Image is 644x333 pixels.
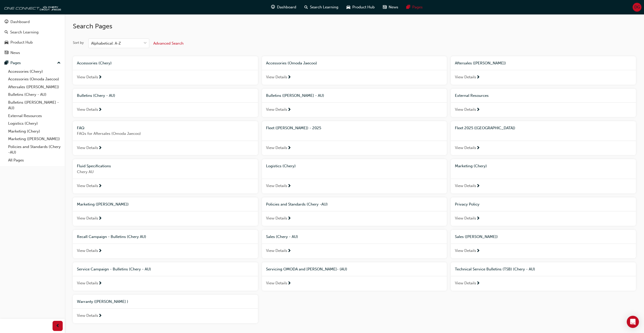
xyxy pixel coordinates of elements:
[455,93,489,98] span: External Resources
[266,164,296,168] span: Logistics (Chery)
[266,93,324,98] span: Bulletins ([PERSON_NAME] - AU)
[6,75,63,83] a: Accessories (Omoda Jaecoo)
[10,29,39,35] div: Search Learning
[2,48,63,58] a: News
[6,83,63,91] a: Aftersales ([PERSON_NAME])
[476,216,480,221] span: next-icon
[91,41,121,46] div: Alphabetical: A-Z
[77,126,85,130] span: FAQ
[77,313,98,319] span: View Details
[5,51,8,55] span: news-icon
[77,107,98,113] span: View Details
[56,323,60,329] span: prev-icon
[77,74,98,80] span: View Details
[98,146,102,151] span: next-icon
[455,280,476,286] span: View Details
[455,234,498,239] span: Sales ([PERSON_NAME])
[6,135,63,143] a: Marketing ([PERSON_NAME])
[310,4,338,10] span: Search Learning
[476,146,480,151] span: next-icon
[3,2,61,12] img: oneconnect
[77,61,112,65] span: Accessories (Chery)
[455,202,480,207] span: Privacy Policy
[73,40,84,45] div: Sort by
[98,108,102,112] span: next-icon
[455,164,487,168] span: Marketing (Chery)
[277,4,296,10] span: Dashboard
[287,108,291,112] span: next-icon
[98,216,102,221] span: next-icon
[73,295,258,323] a: Warranty ([PERSON_NAME] )View Details
[77,280,98,286] span: View Details
[266,183,287,189] span: View Details
[304,4,308,10] span: search-icon
[342,2,379,12] a: car-iconProduct Hub
[98,249,102,253] span: next-icon
[77,248,98,254] span: View Details
[6,156,63,164] a: All Pages
[266,61,317,65] span: Accessories (Omoda Jaecoo)
[262,262,447,291] a: Servicing OMODA and [PERSON_NAME]- (AU)View Details
[2,38,63,47] a: Product Hub
[10,19,30,25] div: Dashboard
[266,74,287,80] span: View Details
[77,183,98,189] span: View Details
[73,159,258,193] a: Fluid SpecificationsChery AUView Details
[300,2,342,12] a: search-iconSearch Learning
[455,248,476,254] span: View Details
[455,107,476,113] span: View Details
[455,215,476,221] span: View Details
[2,17,63,27] a: Dashboard
[2,58,63,68] button: Pages
[476,108,480,112] span: next-icon
[73,262,258,291] a: Service Campaign - Bulletins (Chery - AU)View Details
[266,145,287,151] span: View Details
[266,215,287,221] span: View Details
[266,202,328,207] span: Policies and Standards (Chery -AU)
[402,2,427,12] a: pages-iconPages
[451,159,636,193] a: Marketing (Chery)View Details
[266,248,287,254] span: View Details
[73,230,258,258] a: Recall Campaign - Bulletins (Chery AU)View Details
[271,4,275,10] span: guage-icon
[10,40,33,45] div: Product Hub
[476,281,480,286] span: next-icon
[633,3,641,12] button: DG
[10,50,20,56] div: News
[379,2,402,12] a: news-iconNews
[77,299,128,304] span: Warranty ([PERSON_NAME] )
[77,164,111,168] span: Fluid Specifications
[287,216,291,221] span: next-icon
[455,145,476,151] span: View Details
[412,4,423,10] span: Pages
[6,99,63,112] a: Bulletins ([PERSON_NAME] - AU)
[2,28,63,37] a: Search Learning
[77,234,146,239] span: Recall Campaign - Bulletins (Chery AU)
[77,145,98,151] span: View Details
[287,75,291,80] span: next-icon
[262,121,447,155] a: Fleet ([PERSON_NAME]) - 2025View Details
[5,30,8,35] span: search-icon
[627,316,639,328] div: Open Intercom Messenger
[262,197,447,226] a: Policies and Standards (Chery -AU)View Details
[77,169,254,175] span: Chery AU
[262,230,447,258] a: Sales (Chery - AU)View Details
[266,267,347,271] span: Servicing OMODA and [PERSON_NAME]- (AU)
[153,41,184,46] span: Advanced Search
[5,61,8,65] span: pages-icon
[77,267,151,271] span: Service Campaign - Bulletins (Chery - AU)
[267,2,300,12] a: guage-iconDashboard
[73,22,636,30] h2: Search Pages
[6,112,63,120] a: External Resources
[262,56,447,85] a: Accessories (Omoda Jaecoo)View Details
[98,281,102,286] span: next-icon
[455,126,515,130] span: Fleet 2025 ([GEOGRAPHIC_DATA])
[383,4,387,10] span: news-icon
[5,20,8,24] span: guage-icon
[73,56,258,85] a: Accessories (Chery)View Details
[6,68,63,76] a: Accessories (Chery)
[389,4,398,10] span: News
[451,262,636,291] a: Technical Service Bulletins (TSB) (Chery - AU)View Details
